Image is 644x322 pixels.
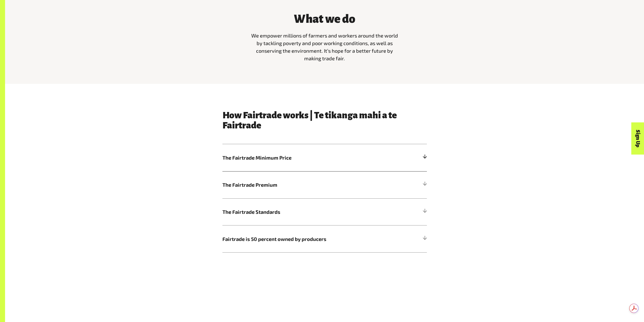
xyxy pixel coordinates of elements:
h3: How Fairtrade works | Te tikanga mahi a te Fairtrade [222,110,427,130]
span: The Fairtrade Premium [222,181,376,188]
span: The Fairtrade Standards [222,208,376,216]
span: The Fairtrade Minimum Price [222,154,376,161]
span: Fairtrade is 50 percent owned by producers [222,235,376,243]
h3: What we do [249,13,401,25]
span: We empower millions of farmers and workers around the world by tackling poverty and poor working ... [251,32,398,61]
